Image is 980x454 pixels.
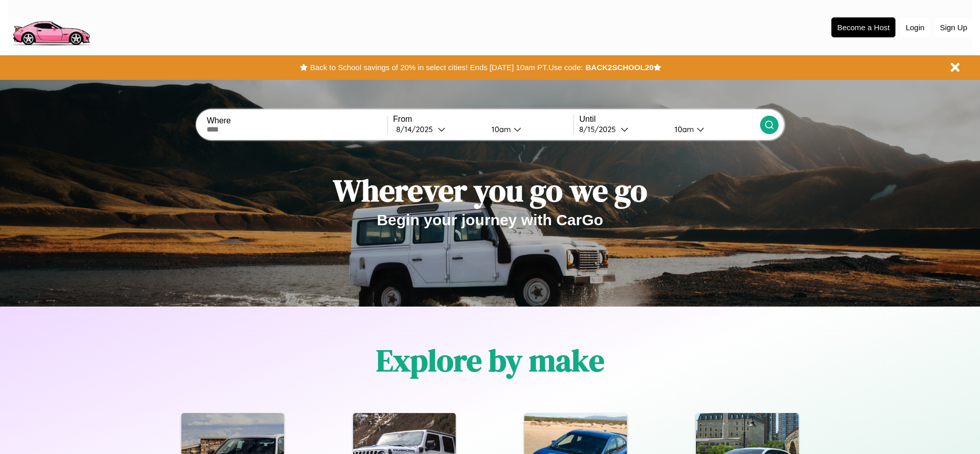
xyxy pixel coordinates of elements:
button: Become a Host [831,17,895,37]
label: Where [207,116,387,125]
div: 10am [486,124,514,134]
div: 8 / 15 / 2025 [579,124,621,134]
button: 10am [483,124,574,135]
b: BACK2SCHOOL20 [585,63,654,72]
button: Login [901,18,930,37]
label: Until [579,115,760,124]
div: 10am [669,124,697,134]
button: Sign Up [935,18,972,37]
img: logo [8,5,94,48]
label: From [393,115,574,124]
div: 8 / 14 / 2025 [396,124,438,134]
button: 10am [666,124,760,135]
button: 8/14/2025 [393,124,483,135]
h1: Explore by make [376,339,604,381]
button: Back to School savings of 20% in select cities! Ends [DATE] 10am PT.Use code: [308,60,585,75]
